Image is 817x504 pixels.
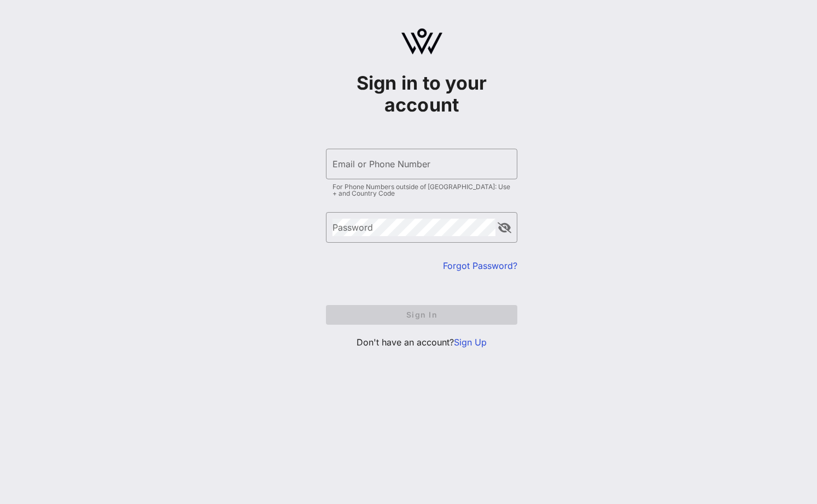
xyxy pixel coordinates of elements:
a: Forgot Password? [443,260,517,271]
p: Don't have an account? [326,336,517,349]
button: append icon [498,222,511,233]
img: logo.svg [401,28,442,55]
div: For Phone Numbers outside of [GEOGRAPHIC_DATA]: Use + and Country Code [332,184,511,197]
a: Sign Up [454,337,487,348]
h1: Sign in to your account [326,72,517,116]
